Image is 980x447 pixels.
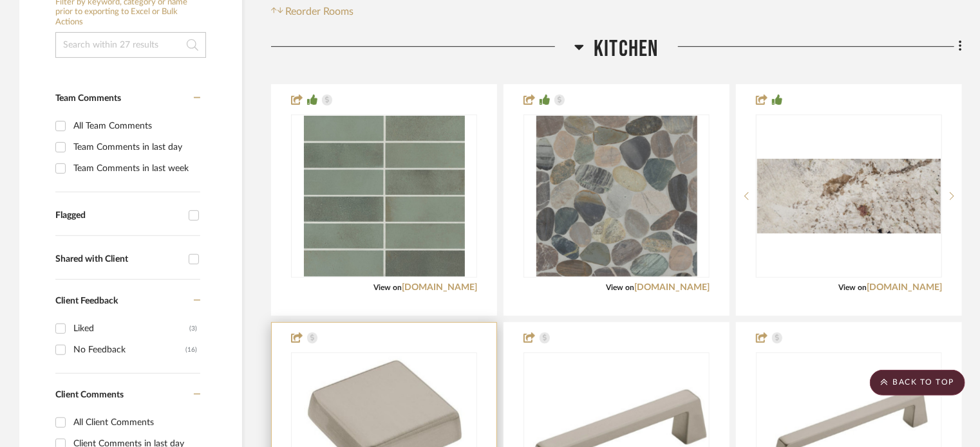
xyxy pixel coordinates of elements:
a: [DOMAIN_NAME] [867,283,942,292]
a: [DOMAIN_NAME] [634,283,710,292]
span: Reorder Rooms [286,4,354,19]
span: Client Feedback [55,296,118,306]
span: View on [606,284,634,291]
span: Kitchen [594,35,658,63]
div: All Team Comments [73,116,197,136]
span: Client Comments [55,390,124,399]
div: All Client Comments [73,412,197,433]
scroll-to-top-button: BACK TO TOP [870,370,965,396]
img: Bluzonite [757,159,941,233]
a: [DOMAIN_NAME] [402,283,477,292]
div: Liked [73,318,189,339]
div: (3) [189,318,197,339]
span: Team Comments [55,94,121,103]
div: Team Comments in last week [73,158,197,179]
div: 0 [524,115,709,277]
div: (16) [185,340,197,360]
span: View on [373,284,402,291]
input: Search within 27 results [55,32,206,58]
div: 0 [757,115,941,277]
div: Shared with Client [55,254,182,265]
div: Flagged [55,210,182,221]
img: Celine 2" x 6" Matte Porcelain Floor & Wall Tile in Sage [304,116,465,277]
button: Reorder Rooms [271,4,354,19]
img: Waterbrook Jumbo Sliced Pebble Mosaic in Grey Mix [536,116,697,277]
div: Team Comments in last day [73,137,197,158]
div: 0 [292,115,476,277]
span: View on [838,284,867,291]
div: No Feedback [73,340,185,360]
